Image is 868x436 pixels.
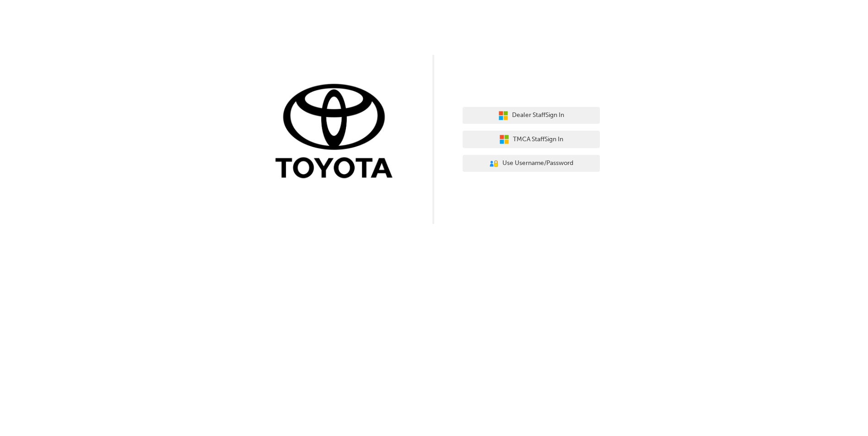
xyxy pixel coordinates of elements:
[463,131,600,148] button: TMCA StaffSign In
[463,155,600,172] button: Use Username/Password
[513,134,563,145] span: TMCA Staff Sign In
[502,158,573,169] span: Use Username/Password
[269,82,406,183] img: Trak
[512,110,564,121] span: Dealer Staff Sign In
[463,107,600,124] button: Dealer StaffSign In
